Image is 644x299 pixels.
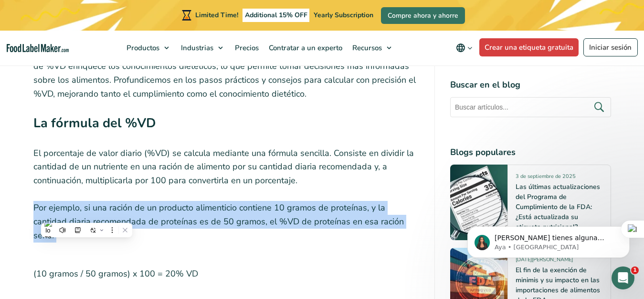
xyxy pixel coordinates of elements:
[450,78,611,91] h4: Buscar en el blog
[232,43,260,53] span: Precios
[612,266,634,289] iframe: Intercom live chat
[583,38,638,56] a: Iniciar sesión
[516,173,576,184] span: 3 de septiembre de 2025
[449,38,479,57] button: Change language
[264,31,345,65] a: Contratar a un experto
[450,146,611,159] h4: Blogs populares
[381,7,465,24] a: Compre ahora y ahorre
[450,97,611,117] input: Buscar artículos...
[314,11,373,20] span: Yearly Subscription
[176,31,228,65] a: Industrias
[7,44,69,52] a: Food Label Maker homepage
[33,201,419,242] p: Por ejemplo, si una ración de un producto alimenticio contiene 10 gramos de proteínas, y la canti...
[33,114,156,132] strong: La fórmula del %VD
[124,43,160,53] span: Productos
[195,11,238,20] span: Limited Time!
[122,31,174,65] a: Productos
[349,43,383,53] span: Recursos
[453,206,644,273] iframe: Intercom notifications mensaje
[230,31,262,65] a: Precios
[33,146,419,188] p: El porcentaje de valor diario (%VD) se calcula mediante una fórmula sencilla. Consiste en dividir...
[243,9,310,22] span: Additional 15% OFF
[348,31,396,65] a: Recursos
[479,38,579,56] a: Crear una etiqueta gratuita
[516,182,600,232] a: Las últimas actualizaciones del Programa de Cumplimiento de la FDA: ¿Está actualizada su etiqueta...
[631,266,639,274] span: 1
[266,43,343,53] span: Contratar a un experto
[33,255,419,292] p: (10 gramos / 50 gramos) x 100 = 20% VD
[178,43,214,53] span: Industrias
